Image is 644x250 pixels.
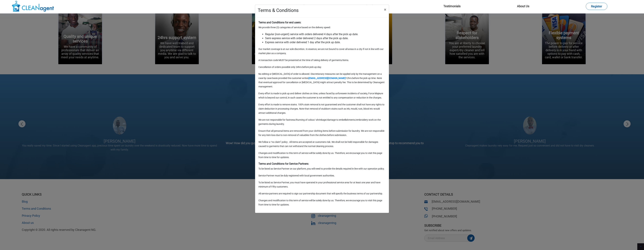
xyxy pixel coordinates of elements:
p: To be listed as Service Partner, you must have operated in your professional service area for at ... [258,180,386,189]
p: We provide three (3) categories of service based on the delivery speed: [258,25,386,30]
p: Service Partner must be duly registered with local government authorities. [258,174,386,178]
li: Regular (non-urgent) service with orders delivered 4 days after the pick up date. [265,32,386,36]
p: Our market coverage is at our sole discretion. In essence, we are not bound to cover all areas in... [258,47,386,55]
p: Every effort is made to remove stains. 100% stain removal is not guaranteed and the customer shal... [258,102,386,115]
p: Cancellation of orders possible only 24hrs before pick up day. [258,65,386,69]
button: × [381,5,389,14]
p: All service partners are required to sign our partnership document that will specify the business... [258,192,386,196]
li: Express service with order delivered 1 day after the pick up date. [265,40,386,44]
p: We follow a “no claim” policy . All items are accepted at customers risk. We shall not be held re... [258,140,386,148]
p: We are not responsible for fastness/Running of colour/ shrinkage/damage to embellishments/embroid... [258,118,386,126]
strong: Terms and Conditions for Service Partners: [258,162,309,165]
p: Changes and modification to this term of service will be solely done by us. Therefore, we encoura... [258,151,386,159]
p: Changes and modification to this term of service will be solely done by us. Therefore, we encoura... [258,198,386,207]
p: A transaction code MUST be presented at the time of taking delivery of garments/items. [258,58,386,62]
a: [EMAIL_ADDRESS][DOMAIN_NAME] [308,77,346,79]
p: Every effort is made to pick up and deliver clothes on time, unless faced by unforeseen incidents... [258,91,386,100]
p: No editing or [MEDICAL_DATA] of order is allowed. Discretionary measures can be applied only by t... [258,72,386,89]
p: To be listed as Service Partner on our platform, you will need to provide the details required in... [258,167,386,171]
p: Ensure that all personal items are removed from your clothing items before submission for laundry... [258,129,386,137]
h3: Terms & Conditions [258,8,299,13]
li: Semi express service with order delivered 2 days after the pick up date. [265,36,386,40]
strong: Terms and Conditions for end users: [258,21,301,24]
